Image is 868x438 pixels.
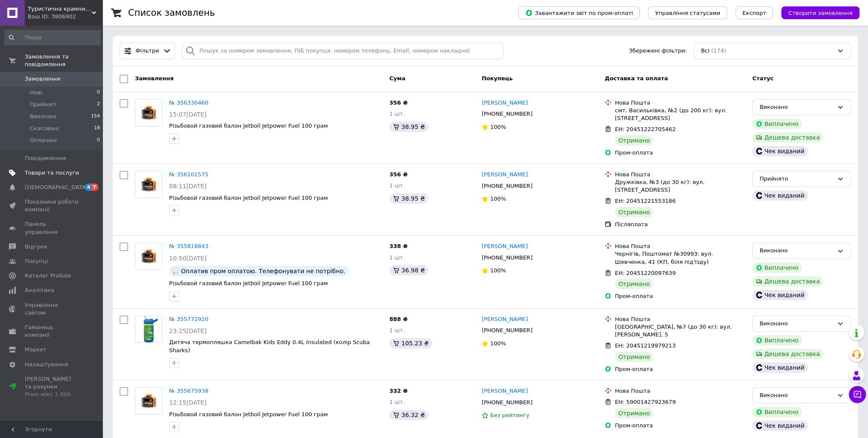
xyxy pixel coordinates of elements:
span: Фільтри [136,47,159,55]
div: Нова Пошта [615,242,745,250]
input: Пошук за номером замовлення, ПІБ покупця, номером телефону, Email, номером накладної [182,43,503,59]
span: ЕН: 20451219979213 [615,342,675,349]
span: Повідомлення [25,155,66,162]
div: Виконано [760,391,833,400]
span: Управління сайтом [25,301,79,317]
span: Управління статусами [655,10,720,16]
div: Чек виданий [752,420,808,431]
span: 100% [490,267,506,274]
span: ЕН: 20451221553186 [615,198,675,204]
span: 2 [97,101,100,108]
span: Оплачені [30,137,57,144]
span: ЕН: 59001427923679 [615,399,675,405]
div: [GEOGRAPHIC_DATA], №7 (до 30 кг): вул. [PERSON_NAME], 5 [615,323,745,339]
span: Відгуки [25,243,47,251]
div: Ваш ID: 3806902 [28,13,102,20]
span: Налаштування [25,361,68,368]
div: Prom мікс 1 000 [25,391,79,398]
span: [PERSON_NAME] та рахунки [25,375,79,399]
span: 1 шт. [389,327,405,333]
div: [PHONE_NUMBER] [480,397,534,408]
a: Різьбовой газовий балон Jetboil Jetpower Fuel 100 грам [169,195,328,201]
div: Отримано [615,352,653,362]
span: 100% [490,340,506,347]
span: Прийняті [30,101,56,108]
a: № 356101575 [169,171,208,178]
span: ЕН: 20451222705462 [615,126,675,132]
div: смт. Васильківка, №2 (до 200 кг): вул. [STREET_ADDRESS] [615,107,745,122]
span: Оплатив пром оплатою. Телефонувати не потрібно. [181,268,345,274]
a: № 356330460 [169,99,208,106]
div: Пром-оплата [615,149,745,157]
span: Аналітика [25,286,54,294]
span: 10:50[DATE] [169,255,207,262]
div: 36.32 ₴ [389,410,428,420]
span: Завантажити звіт по пром-оплаті [525,9,633,17]
a: Фото товару [135,315,162,343]
span: 12:15[DATE] [169,399,207,406]
span: Всі [701,47,710,55]
div: Нова Пошта [615,171,745,178]
span: Різьбовой газовий балон Jetboil Jetpower Fuel 100 грам [169,280,328,286]
span: 1 шт. [389,399,405,405]
a: № 355675938 [169,388,208,394]
div: 36.98 ₴ [389,265,428,275]
span: 15:07[DATE] [169,111,207,118]
button: Експорт [736,6,773,19]
a: № 355818843 [169,243,208,249]
span: 888 ₴ [389,316,408,322]
div: Нова Пошта [615,99,745,107]
a: [PERSON_NAME] [482,242,528,251]
div: Дешева доставка [752,276,823,286]
a: [PERSON_NAME] [482,171,528,179]
span: 154 [91,113,100,120]
div: Чек виданий [752,146,808,156]
div: Дешева доставка [752,349,823,359]
span: Показники роботи компанії [25,198,79,213]
span: Нові [30,89,42,96]
span: Маркет [25,346,47,353]
span: Без рейтингу [490,412,529,418]
div: Чернігів, Поштомат №30993: вул. Шевченка, 41 (КП, біля під'їзду) [615,250,745,266]
button: Чат з покупцем [849,386,866,403]
span: 0 [97,137,100,144]
a: Фото товару [135,242,162,270]
a: Фото товару [135,99,162,126]
div: Виплачено [752,407,802,417]
div: [PHONE_NUMBER] [480,108,534,120]
img: Фото товару [135,99,162,126]
button: Управління статусами [648,6,727,19]
span: Скасовані [30,125,59,132]
a: Створити замовлення [773,9,859,16]
div: [PHONE_NUMBER] [480,181,534,192]
span: 1 шт. [389,254,405,261]
span: 08:11[DATE] [169,183,207,190]
span: Замовлення та повідомлення [25,53,102,68]
div: Виконано [760,319,833,328]
div: Виконано [760,103,833,112]
span: Cума [389,75,405,82]
span: 18 [94,125,100,132]
span: 4 [85,184,92,191]
img: :speech_balloon: [172,268,179,274]
a: Фото товару [135,387,162,415]
div: Виплачено [752,263,802,273]
div: Отримано [615,279,653,289]
span: Різьбовой газовий балон Jetboil Jetpower Fuel 100 грам [169,123,328,129]
div: Прийнято [760,175,833,184]
span: Покупці [25,257,48,265]
span: Виконані [30,113,56,120]
span: 332 ₴ [389,388,408,394]
div: Дружківка, №3 (до 30 кг): вул. [STREET_ADDRESS] [615,178,745,194]
div: Чек виданий [752,190,808,201]
span: 7 [91,184,98,191]
div: Пром-оплата [615,292,745,300]
a: Різьбовой газовий балон Jetboil Jetpower Fuel 100 грам [169,411,328,418]
button: Завантажити звіт по пром-оплаті [518,6,640,19]
span: 356 ₴ [389,99,408,106]
span: Створити замовлення [788,10,853,16]
span: Експорт [742,10,766,16]
img: Фото товару [135,388,162,414]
